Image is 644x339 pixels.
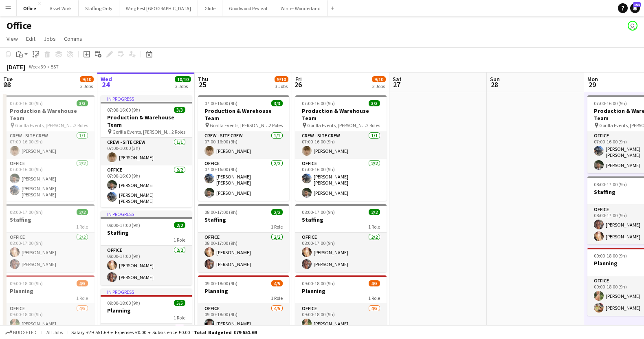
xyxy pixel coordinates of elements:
h3: Staffing [101,229,192,236]
span: View [7,35,18,42]
div: 3 Jobs [372,83,385,89]
a: Comms [61,33,86,44]
span: Gorilla Events, [PERSON_NAME][GEOGRAPHIC_DATA], [GEOGRAPHIC_DATA], [GEOGRAPHIC_DATA] [210,122,269,128]
app-job-card: 07:00-16:00 (9h)3/3Production & Warehouse Team Gorilla Events, [PERSON_NAME][GEOGRAPHIC_DATA], [G... [3,95,95,201]
button: Asset Work [43,0,79,16]
span: 09:00-18:00 (9h) [107,300,140,306]
span: 153 [633,2,641,7]
span: 5/5 [174,300,185,306]
a: Edit [23,33,39,44]
span: Week 39 [27,64,47,70]
span: 3/3 [174,107,185,113]
span: Gorilla Events, [PERSON_NAME][GEOGRAPHIC_DATA], [GEOGRAPHIC_DATA], [GEOGRAPHIC_DATA] [112,129,171,135]
span: 07:00-16:00 (9h) [204,100,237,106]
span: 08:00-17:00 (9h) [302,209,335,215]
span: 23 [2,80,13,89]
span: 2 Roles [366,122,380,128]
app-card-role: Crew - Site Crew1/107:00-10:00 (3h)[PERSON_NAME] [101,138,192,165]
span: 09:00-18:00 (9h) [302,280,335,286]
span: 4/5 [271,280,283,286]
h3: Staffing [198,216,289,223]
div: 3 Jobs [175,83,191,89]
span: Edit [26,35,35,42]
button: Winter Wonderland [274,0,327,16]
span: 09:00-18:00 (9h) [594,253,627,259]
h3: Production & Warehouse Team [101,114,192,128]
span: Jobs [44,35,56,42]
app-card-role: Office2/207:00-16:00 (9h)[PERSON_NAME] [PERSON_NAME][PERSON_NAME] [198,159,289,201]
span: Total Budgeted £79 551.69 [194,329,257,335]
div: 3 Jobs [275,83,288,89]
span: 10/10 [175,76,191,82]
app-card-role: Office2/208:00-17:00 (9h)[PERSON_NAME][PERSON_NAME] [101,246,192,285]
div: Salary £79 551.69 + Expenses £0.00 + Subsistence £0.00 = [71,329,257,335]
app-job-card: 07:00-16:00 (9h)3/3Production & Warehouse Team Gorilla Events, [PERSON_NAME][GEOGRAPHIC_DATA], [G... [198,95,289,201]
span: 1 Role [76,224,88,230]
a: 153 [630,3,640,13]
span: 1 Role [174,237,185,243]
app-card-role: Office2/207:00-16:00 (9h)[PERSON_NAME][PERSON_NAME] [PERSON_NAME] [101,165,192,207]
app-job-card: In progress08:00-17:00 (9h)2/2Staffing1 RoleOffice2/208:00-17:00 (9h)[PERSON_NAME][PERSON_NAME] [101,211,192,285]
span: 4/5 [369,280,380,286]
h3: Production & Warehouse Team [3,107,95,122]
app-job-card: 08:00-17:00 (9h)2/2Staffing1 RoleOffice2/208:00-17:00 (9h)[PERSON_NAME][PERSON_NAME] [295,204,387,272]
button: Glide [198,0,222,16]
span: Comms [64,35,82,42]
span: 25 [197,80,208,89]
span: 2 Roles [171,129,185,135]
span: 2/2 [271,209,283,215]
span: 24 [99,80,112,89]
span: 1 Role [368,224,380,230]
app-card-role: Crew - Site Crew1/107:00-16:00 (9h)[PERSON_NAME] [3,131,95,159]
span: 09:00-18:00 (9h) [10,280,43,286]
h3: Planning [101,307,192,314]
div: 3 Jobs [80,83,93,89]
app-job-card: In progress07:00-16:00 (9h)3/3Production & Warehouse Team Gorilla Events, [PERSON_NAME][GEOGRAPHI... [101,95,192,207]
span: Mon [587,75,598,83]
span: Wed [101,75,112,83]
span: 1 Role [271,295,283,301]
span: 2/2 [369,209,380,215]
div: 07:00-16:00 (9h)3/3Production & Warehouse Team Gorilla Events, [PERSON_NAME][GEOGRAPHIC_DATA], [G... [295,95,387,201]
span: 29 [586,80,598,89]
span: Fri [295,75,302,83]
h3: Staffing [3,216,95,223]
app-card-role: Office2/208:00-17:00 (9h)[PERSON_NAME][PERSON_NAME] [3,233,95,272]
span: 07:00-16:00 (9h) [107,107,140,113]
span: 26 [294,80,302,89]
span: 07:00-16:00 (9h) [302,100,335,106]
button: Wing Fest [GEOGRAPHIC_DATA] [119,0,198,16]
app-job-card: 08:00-17:00 (9h)2/2Staffing1 RoleOffice2/208:00-17:00 (9h)[PERSON_NAME][PERSON_NAME] [3,204,95,272]
span: 9/10 [372,76,386,82]
app-card-role: Office2/207:00-16:00 (9h)[PERSON_NAME][PERSON_NAME] [PERSON_NAME] [3,159,95,201]
app-user-avatar: Gorilla Staffing [628,21,637,31]
h3: Planning [3,287,95,295]
span: 9/10 [275,76,288,82]
button: Office [17,0,43,16]
span: Tue [3,75,13,83]
span: 4/5 [77,280,88,286]
span: Budgeted [13,330,37,335]
span: 2/2 [77,209,88,215]
h3: Planning [198,287,289,295]
span: 3/3 [369,100,380,106]
span: 1 Role [76,295,88,301]
span: 9/10 [80,76,94,82]
span: 1 Role [368,295,380,301]
app-card-role: Crew - Site Crew1/107:00-16:00 (9h)[PERSON_NAME] [198,131,289,159]
span: 07:00-16:00 (9h) [10,100,43,106]
span: 3/3 [271,100,283,106]
a: Jobs [40,33,59,44]
div: In progress [101,288,192,295]
a: View [3,33,21,44]
button: Goodwood Revival [222,0,274,16]
app-card-role: Office2/208:00-17:00 (9h)[PERSON_NAME][PERSON_NAME] [295,233,387,272]
span: 28 [489,80,500,89]
span: 2/2 [174,222,185,228]
h3: Staffing [295,216,387,223]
